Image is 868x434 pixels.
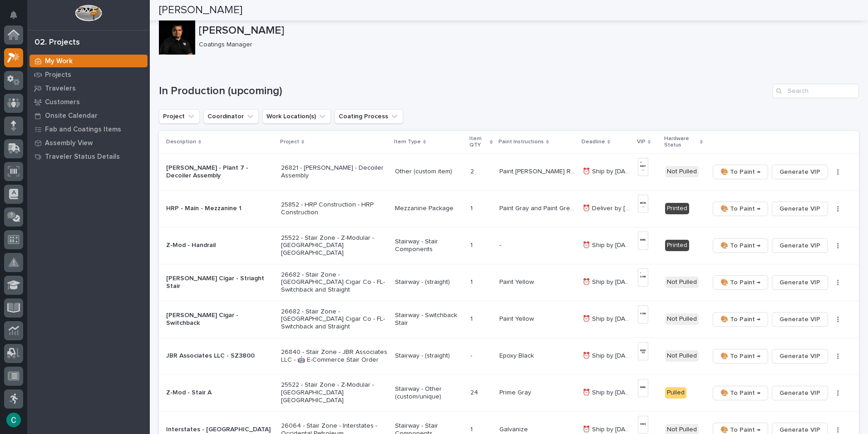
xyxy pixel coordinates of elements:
p: VIP [637,137,646,147]
a: Customers [27,95,150,109]
tr: Z-Mod - Stair A25522 - Stair Zone - Z-Modular - [GEOGRAPHIC_DATA] [GEOGRAPHIC_DATA]Stairway - Oth... [159,374,859,411]
button: 🎨 To Paint → [713,202,768,216]
p: 24 [470,387,480,397]
tr: Z-Mod - Handrail25522 - Stair Zone - Z-Modular - [GEOGRAPHIC_DATA] [GEOGRAPHIC_DATA]Stairway - St... [159,227,859,264]
p: Coatings Manager [199,41,852,49]
p: ⏰ Ship by 9/16/25 [582,387,632,397]
span: Generate VIP [779,240,820,251]
p: 26682 - Stair Zone - [GEOGRAPHIC_DATA] Cigar Co - FL- Switchback and Straight [281,271,388,294]
p: Traveler Status Details [45,153,120,161]
p: 1 [470,277,474,286]
p: [PERSON_NAME] Cigar - Striaght Stair [166,275,274,290]
button: users-avatar [4,410,23,429]
button: 🎨 To Paint → [713,312,768,327]
p: 2 [470,166,476,176]
tr: [PERSON_NAME] Cigar - Striaght Stair26682 - Stair Zone - [GEOGRAPHIC_DATA] Cigar Co - FL- Switchb... [159,264,859,301]
p: 26821 - [PERSON_NAME] - Decoiler Assembly [281,164,388,180]
p: Item Type [394,137,421,147]
p: [PERSON_NAME] [199,24,855,37]
a: Projects [27,68,150,81]
p: Paint Gray and Paint Green* (custom) [499,203,577,212]
a: Assembly View [27,136,150,150]
div: Printed [665,240,689,251]
button: Generate VIP [772,165,828,179]
div: 02. Projects [35,38,80,48]
p: ⏰ Ship by 9/15/25 [582,350,632,360]
p: 25522 - Stair Zone - Z-Modular - [GEOGRAPHIC_DATA] [GEOGRAPHIC_DATA] [281,381,388,404]
p: Other (custom item) [395,168,464,176]
span: Generate VIP [779,203,820,214]
p: Stairway - (straight) [395,278,464,286]
tr: [PERSON_NAME] Cigar - Switchback26682 - Stair Zone - [GEOGRAPHIC_DATA] Cigar Co - FL- Switchback ... [159,301,859,338]
p: Epoxy Black [499,350,536,360]
tr: JBR Associates LLC - SZ380026840 - Stair Zone - JBR Associates LLC - 🤖 E-Commerce Stair OrderStai... [159,338,859,374]
button: 🎨 To Paint → [713,165,768,179]
button: Generate VIP [772,312,828,327]
button: Generate VIP [772,349,828,363]
span: 🎨 To Paint → [720,388,760,399]
p: Stairway - Stair Components [395,238,464,253]
p: [PERSON_NAME] - Plant 7 - Decoiler Assembly [166,164,274,180]
button: Work Location(s) [262,109,331,124]
div: Not Pulled [665,166,699,177]
p: ⏰ Ship by 9/15/25 [582,240,632,249]
tr: HRP - Main - Mezzanine 125852 - HRP Construction - HRP ConstructionMezzanine Package11 Paint Gray... [159,190,859,227]
p: 1 [470,203,474,212]
button: Generate VIP [772,238,828,253]
h1: In Production (upcoming) [159,85,769,98]
button: Notifications [4,5,23,25]
p: ⏰ Ship by 9/15/25 [582,313,632,323]
p: 26682 - Stair Zone - [GEOGRAPHIC_DATA] Cigar Co - FL- Switchback and Straight [281,308,388,331]
p: 1 [470,424,474,434]
a: Traveler Status Details [27,150,150,163]
p: ⏰ Ship by 9/12/25 [582,166,632,176]
a: Onsite Calendar [27,109,150,122]
p: Z-Mod - Handrail [166,242,274,249]
div: Printed [665,203,689,214]
p: Hardware Status [664,134,698,151]
img: Workspace Logo [75,5,102,21]
span: 🎨 To Paint → [720,240,760,251]
button: Generate VIP [772,275,828,290]
button: Coating Process [335,109,403,124]
p: Stairway - (straight) [395,352,464,360]
span: 🎨 To Paint → [720,314,760,325]
p: Paint Yellow [499,277,536,286]
p: Customers [45,98,80,106]
p: My Work [45,57,73,66]
p: Paint Brinkley Red* (custom) [499,166,577,176]
tr: [PERSON_NAME] - Plant 7 - Decoiler Assembly26821 - [PERSON_NAME] - Decoiler AssemblyOther (custom... [159,153,859,190]
span: 🎨 To Paint → [720,203,760,214]
p: HRP - Main - Mezzanine 1 [166,205,274,212]
a: Fab and Coatings Items [27,122,150,136]
p: 26840 - Stair Zone - JBR Associates LLC - 🤖 E-Commerce Stair Order [281,348,388,364]
button: 🎨 To Paint → [713,386,768,400]
p: 25852 - HRP Construction - HRP Construction [281,201,388,217]
span: Generate VIP [779,167,820,177]
p: - [470,350,474,360]
button: 🎨 To Paint → [713,349,768,363]
p: Mezzanine Package [395,205,464,212]
p: Projects [45,71,71,79]
p: Onsite Calendar [45,112,98,120]
p: Description [166,137,196,147]
p: ⏰ Ship by 9/16/25 [582,424,632,434]
p: Fab and Coatings Items [45,126,121,134]
button: Coordinator [203,109,259,124]
span: 🎨 To Paint → [720,277,760,288]
button: Generate VIP [772,386,828,400]
p: Prime Gray [499,387,533,397]
span: 🎨 To Paint → [720,351,760,362]
button: 🎨 To Paint → [713,275,768,290]
p: Travelers [45,85,76,93]
p: Paint Instructions [498,137,544,147]
p: ⏰ Deliver by 9/15/25 [582,203,632,212]
p: Assembly View [45,139,93,147]
input: Search [773,84,859,98]
p: Interstates - [GEOGRAPHIC_DATA] [166,426,274,434]
span: Generate VIP [779,351,820,362]
h2: [PERSON_NAME] [159,4,242,17]
button: 🎨 To Paint → [713,238,768,253]
p: Stairway - Switchback Stair [395,312,464,327]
